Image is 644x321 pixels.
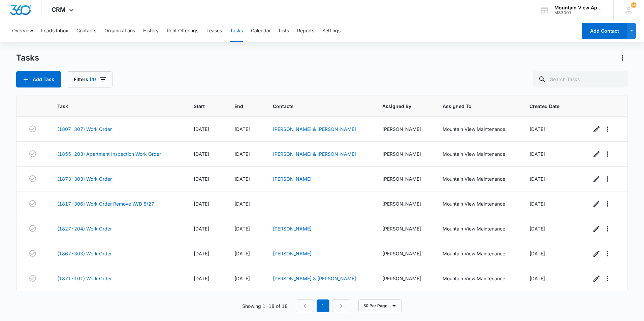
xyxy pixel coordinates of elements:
span: Task [57,103,168,110]
span: [DATE] [194,251,209,256]
span: [DATE] [194,151,209,157]
span: [DATE] [529,201,545,207]
span: Created Date [529,103,565,110]
button: 50 Per Page [358,299,402,312]
button: Add Task [16,71,61,87]
button: Settings [322,20,341,42]
nav: Pagination [296,299,350,312]
span: [DATE] [194,176,209,182]
p: Showing 1-18 of 18 [242,302,288,310]
div: Mountain View Maintenance [443,175,513,182]
button: Add Contact [582,23,627,39]
button: Overview [12,20,33,42]
div: Mountain View Maintenance [443,250,513,257]
span: [DATE] [529,251,545,256]
div: Mountain View Maintenance [443,225,513,232]
button: Reports [297,20,314,42]
button: Filters(4) [67,71,112,87]
span: [DATE] [529,226,545,231]
div: [PERSON_NAME] [382,175,427,182]
span: [DATE] [194,126,209,132]
span: [DATE] [234,251,250,256]
div: [PERSON_NAME] [382,150,427,157]
button: Organizations [104,20,135,42]
a: [PERSON_NAME] & [PERSON_NAME] [273,276,356,281]
a: (1827-204) Work Order [57,225,112,232]
span: [DATE] [234,226,250,231]
span: Contacts [273,103,356,110]
a: (1871-101) Work Order [57,275,112,282]
span: [DATE] [234,201,250,207]
a: (1867-303) Work Order [57,250,112,257]
div: Mountain View Maintenance [443,275,513,282]
em: 1 [317,299,329,312]
button: Tasks [230,20,243,42]
a: [PERSON_NAME] [273,176,312,182]
div: Mountain View Maintenance [443,126,513,133]
span: [DATE] [529,176,545,182]
span: Assigned To [443,103,504,110]
input: Search Tasks [533,71,628,87]
span: [DATE] [194,276,209,281]
a: (1817-306) Work Order Remove W/D 8/27 [57,200,154,207]
div: [PERSON_NAME] [382,275,427,282]
span: [DATE] [529,276,545,281]
button: Calendar [251,20,271,42]
div: [PERSON_NAME] [382,250,427,257]
span: End [234,103,247,110]
button: Leases [206,20,222,42]
button: Rent Offerings [167,20,198,42]
span: [DATE] [529,151,545,157]
h1: Tasks [16,53,39,63]
span: [DATE] [234,151,250,157]
a: [PERSON_NAME] & [PERSON_NAME] [273,126,356,132]
button: Contacts [76,20,96,42]
a: (1855-203) Apartment Inspection Work Order [57,150,161,157]
div: account id [554,10,604,15]
span: (4) [90,77,96,82]
span: [DATE] [234,126,250,132]
div: Mountain View Maintenance [443,150,513,157]
a: (1807-307) Work Order [57,126,112,133]
button: Leads Inbox [41,20,68,42]
a: [PERSON_NAME] [273,226,312,231]
span: Assigned By [382,103,417,110]
div: Mountain View Maintenance [443,200,513,207]
div: [PERSON_NAME] [382,126,427,133]
button: Actions [617,52,628,63]
span: CRM [52,6,66,13]
span: 143 [631,2,636,8]
span: [DATE] [234,176,250,182]
span: Start [194,103,208,110]
button: History [143,20,159,42]
div: [PERSON_NAME] [382,225,427,232]
span: [DATE] [529,126,545,132]
span: [DATE] [194,226,209,231]
a: [PERSON_NAME] [273,251,312,256]
a: (1873-303) Work Order [57,175,112,182]
button: Lists [279,20,289,42]
a: [PERSON_NAME] & [PERSON_NAME] [273,151,356,157]
div: notifications count [631,2,636,8]
span: [DATE] [234,276,250,281]
span: [DATE] [194,201,209,207]
div: [PERSON_NAME] [382,200,427,207]
div: account name [554,5,604,10]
